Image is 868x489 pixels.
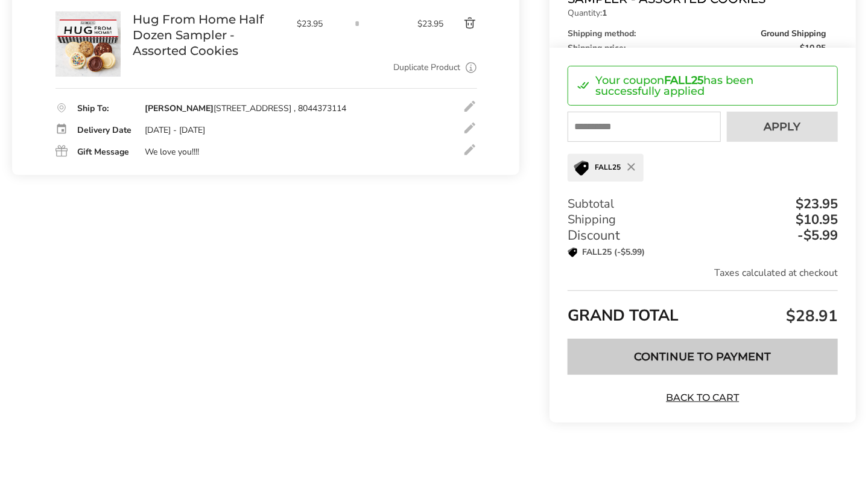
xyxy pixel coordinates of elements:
[77,148,133,156] div: Gift Message
[55,11,121,22] a: Hug From Home Half Dozen Sampler - Assorted Cookies
[568,196,838,212] div: Subtotal
[145,103,346,114] div: [STREET_ADDRESS] , 8044373114
[793,213,838,226] div: $10.95
[133,11,285,59] a: Hug From Home Half Dozen Sampler - Assorted Cookies
[568,44,826,53] div: Shipping price:
[55,11,121,77] img: Hug From Home Half Dozen Sampler - Assorted Cookies
[568,339,838,375] button: Continue to Payment
[568,266,838,280] div: Taxes calculated at checkout
[783,305,838,327] span: $28.91
[793,197,838,211] div: $23.95
[568,154,644,182] div: FALL25
[568,212,838,228] div: Shipping
[568,290,838,330] div: GRAND TOTAL
[602,7,607,19] strong: 1
[727,112,838,142] button: Apply
[800,44,826,53] span: $10.95
[568,30,826,38] div: Shipping method:
[761,30,826,38] span: Ground Shipping
[661,391,745,404] a: Back to Cart
[297,18,339,30] span: $23.95
[77,104,133,113] div: Ship To:
[445,16,477,31] button: Delete product
[417,18,445,30] span: $23.95
[764,121,801,132] span: Apply
[393,61,460,74] a: Duplicate Product
[145,125,205,136] div: [DATE] - [DATE]
[664,74,703,87] strong: FALL25
[595,75,810,97] p: Your coupon has been successfully applied
[145,103,214,114] strong: [PERSON_NAME]
[568,228,838,243] div: Discount
[145,147,199,158] div: We love you!!!!
[568,9,826,18] p: Quantity:
[345,11,369,36] input: Quantity input
[77,126,133,135] div: Delivery Date
[568,246,645,258] p: FALL25 (-$5.99)
[794,229,838,242] div: -$5.99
